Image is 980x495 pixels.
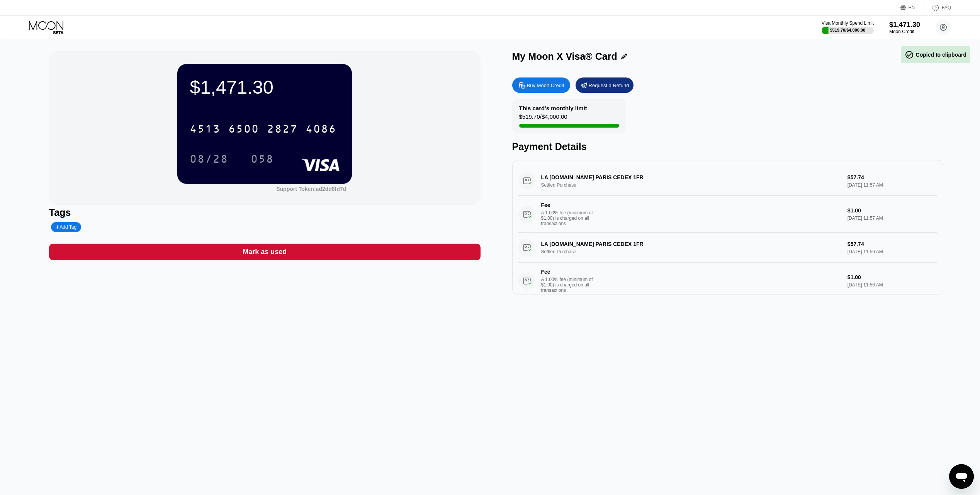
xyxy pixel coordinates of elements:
div: $519.70 / $4,000.00 [519,113,567,124]
div: My Moon X Visa® Card [512,51,617,62]
div: 058 [251,154,274,166]
div: $1.00 [848,274,937,280]
div: A 1.00% fee (minimum of $1.00) is charged on all transactions [541,210,599,226]
div: EN [909,5,915,10]
div: 08/28 [190,154,228,166]
div: 4513650028274086 [185,119,341,138]
div: [DATE] 11:56 AM [848,282,937,288]
div: $519.70 / $4,000.00 [830,28,865,32]
div: Fee [541,269,595,275]
div: FeeA 1.00% fee (minimum of $1.00) is charged on all transactions$1.00[DATE] 11:57 AM [518,196,938,233]
span:  [905,50,914,59]
iframe: Bouton de lancement de la fenêtre de messagerie [949,464,974,489]
div: Support Token: ad2dd8fd7d [276,186,346,192]
div: Request a Refund [589,82,629,89]
div: Mark as used [49,244,481,260]
div: 4086 [306,124,336,136]
div: 6500 [228,124,259,136]
div: FAQ [924,4,951,12]
div: $1,471.30 [190,76,340,98]
div: Payment Details [512,141,944,152]
div: 08/28 [184,149,234,168]
div: FAQ [942,5,951,10]
div: Add Tag [51,222,81,232]
div: Copied to clipboard [905,50,966,59]
div: [DATE] 11:57 AM [848,216,937,221]
div: $1,471.30Moon Credit [889,21,920,34]
div: Fee [541,202,595,208]
div: Add Tag [56,224,76,230]
div: $1,471.30 [889,21,920,29]
div: $1.00 [848,207,937,214]
div: Tags [49,207,481,218]
div: Support Token:ad2dd8fd7d [276,186,346,192]
div: Mark as used [243,247,287,256]
div: Buy Moon Credit [512,77,570,93]
div: Request a Refund [576,77,634,93]
div: Visa Monthly Spend Limit [822,20,874,26]
div: 2827 [267,124,298,136]
div: FeeA 1.00% fee (minimum of $1.00) is charged on all transactions$1.00[DATE] 11:56 AM [518,263,938,300]
div: EN [900,4,924,12]
div: This card’s monthly limit [519,105,587,111]
div: A 1.00% fee (minimum of $1.00) is charged on all transactions [541,277,599,293]
div: Moon Credit [889,29,920,34]
div: 058 [245,149,280,168]
div: Visa Monthly Spend Limit$519.70/$4,000.00 [822,20,874,34]
div: 4513 [190,124,221,136]
div: Buy Moon Credit [527,82,564,89]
